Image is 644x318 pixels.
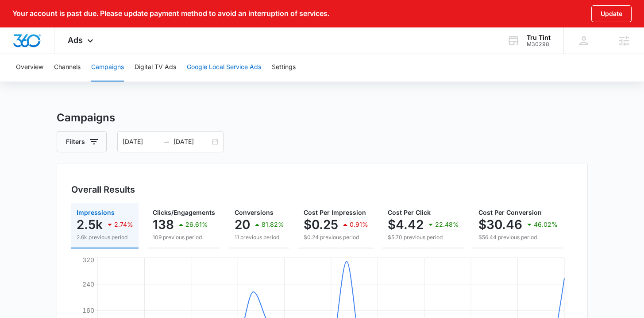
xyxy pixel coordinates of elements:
button: Channels [54,53,81,81]
p: 138 [153,217,174,232]
p: $0.24 previous period [304,233,368,241]
span: Ads [68,35,83,45]
button: Update [591,5,632,22]
button: Settings [272,53,296,81]
tspan: 320 [82,256,94,264]
button: Google Local Service Ads [187,53,261,81]
span: Cost Per Impression [304,209,366,216]
h3: Overall Results [71,183,135,196]
tspan: 240 [82,280,94,288]
p: 0.91% [350,221,368,228]
p: $0.25 [304,217,338,232]
input: Start date [123,137,159,147]
p: 81.82% [262,221,284,228]
button: Campaigns [91,53,124,81]
p: 20 [235,217,250,232]
h3: Campaigns [57,110,588,126]
span: Conversions [235,209,274,216]
div: account id [527,41,551,47]
p: 2.74% [114,221,133,228]
span: Cost Per Click [388,209,431,216]
p: $5.70 previous period [388,233,459,241]
p: 2.5k [77,217,103,232]
p: Your account is past due. Please update payment method to avoid an interruption of services. [12,9,329,18]
p: 109 previous period [153,233,215,241]
p: 46.02% [534,221,558,228]
span: swap-right [163,138,170,145]
p: 11 previous period [235,233,284,241]
span: Clicks/Engagements [153,209,215,216]
span: Impressions [77,209,115,216]
p: $4.42 [388,217,424,232]
button: Overview [16,53,43,81]
input: End date [174,137,210,147]
p: 22.48% [435,221,459,228]
p: $30.46 [478,217,522,232]
div: account name [527,34,551,41]
tspan: 160 [82,306,94,314]
button: Filters [57,131,107,152]
button: Digital TV Ads [135,53,176,81]
span: Cost Per Conversion [478,209,542,216]
p: 2.6k previous period [77,233,133,241]
p: 26.61% [185,221,208,228]
span: to [163,138,170,145]
p: $56.44 previous period [478,233,558,241]
div: Ads [54,27,109,54]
